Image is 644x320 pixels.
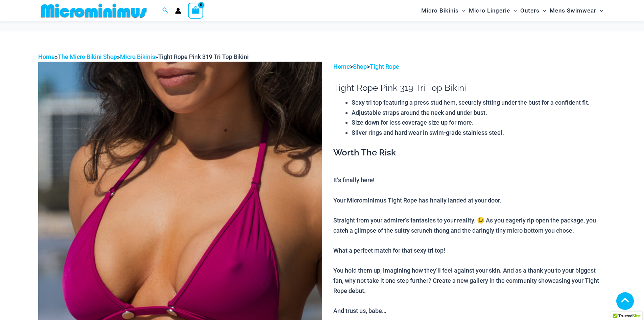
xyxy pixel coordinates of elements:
[38,53,249,60] span: » » »
[467,2,519,19] a: Micro LingerieMenu ToggleMenu Toggle
[333,62,606,72] p: > >
[510,2,517,19] span: Menu Toggle
[519,2,548,19] a: OutersMenu ToggleMenu Toggle
[38,53,55,60] a: Home
[158,53,249,60] span: Tight Rope Pink 319 Tri Top Bikini
[540,2,546,19] span: Menu Toggle
[333,83,606,93] h1: Tight Rope Pink 319 Tri Top Bikini
[469,2,510,19] span: Micro Lingerie
[370,63,399,70] a: Tight Rope
[421,2,459,19] span: Micro Bikinis
[38,3,149,18] img: MM SHOP LOGO FLAT
[175,8,181,14] a: Account icon link
[162,6,168,15] a: Search icon link
[520,2,540,19] span: Outers
[548,2,605,19] a: Mens SwimwearMenu ToggleMenu Toggle
[333,63,350,70] a: Home
[596,2,603,19] span: Menu Toggle
[352,108,606,118] li: Adjustable straps around the neck and under bust.
[419,1,606,20] nav: Site Navigation
[352,128,606,138] li: Silver rings and hard wear in swim-grade stainless steel.
[58,53,117,60] a: The Micro Bikini Shop
[352,118,606,128] li: Size down for less coverage size up for more.
[188,3,204,18] a: View Shopping Cart, empty
[550,2,596,19] span: Mens Swimwear
[120,53,155,60] a: Micro Bikinis
[353,63,367,70] a: Shop
[420,2,467,19] a: Micro BikinisMenu ToggleMenu Toggle
[352,98,606,108] li: Sexy tri top featuring a press stud hem, securely sitting under the bust for a confident fit.
[333,147,606,158] h3: Worth The Risk
[459,2,466,19] span: Menu Toggle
